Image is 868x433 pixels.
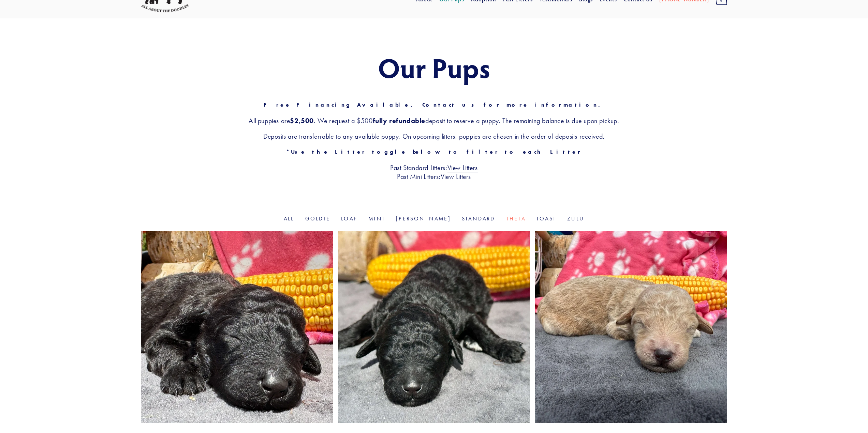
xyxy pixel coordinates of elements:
a: Theta [506,215,526,222]
strong: *Use the Litter toggle below to filter to each Litter [286,149,582,155]
h3: All puppies are . We request a $500 deposit to reserve a puppy. The remaining balance is due upon... [141,116,727,125]
a: All [284,215,294,222]
h3: Past Standard Litters: Past Mini Litters: [141,163,727,181]
a: Loaf [341,215,357,222]
a: View Litters [447,164,478,172]
a: Mini [368,215,385,222]
strong: $2,500 [290,117,314,125]
h1: Our Pups [141,52,727,82]
h3: Deposits are transferrable to any available puppy. On upcoming litters, puppies are chosen in the... [141,132,727,141]
a: Toast [536,215,556,222]
a: Standard [462,215,495,222]
a: View Litters [441,172,471,181]
a: Goldie [305,215,330,222]
a: Zulu [567,215,584,222]
a: [PERSON_NAME] [396,215,451,222]
strong: Free Financing Available. Contact us for more information. [264,102,604,108]
strong: fully refundable [373,117,426,125]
